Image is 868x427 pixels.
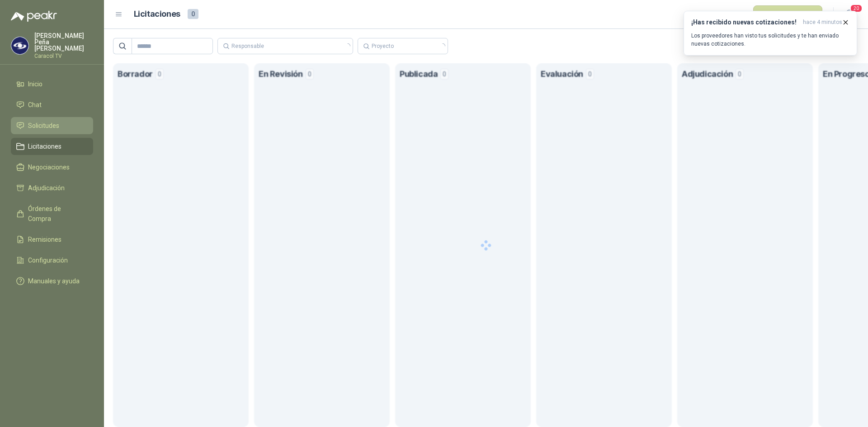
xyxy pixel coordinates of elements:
span: 20 [850,4,863,13]
span: Negociaciones [28,162,70,172]
a: Adjudicación [11,179,93,197]
h1: Licitaciones [134,8,180,21]
span: loading [345,43,350,49]
span: Manuales y ayuda [28,276,80,286]
span: Chat [28,100,42,110]
a: Solicitudes [11,117,93,134]
a: Remisiones [11,231,93,248]
span: Configuración [28,255,68,265]
span: Adjudicación [28,183,65,193]
a: Negociaciones [11,159,93,176]
h3: ¡Has recibido nuevas cotizaciones! [691,19,799,26]
a: Configuración [11,252,93,269]
button: Nueva Licitación [753,5,823,23]
span: hace 4 minutos [803,19,842,26]
img: Company Logo [11,37,28,54]
span: Licitaciones [28,141,61,151]
span: 0 [188,9,198,19]
button: ¡Has recibido nuevas cotizaciones!hace 4 minutos Los proveedores han visto tus solicitudes y te h... [684,11,857,56]
p: Los proveedores han visto tus solicitudes y te han enviado nuevas cotizaciones. [691,32,849,48]
span: loading [440,43,445,49]
a: Manuales y ayuda [11,272,93,290]
span: Órdenes de Compra [28,204,85,224]
button: 20 [841,6,857,23]
p: Caracol TV [34,53,93,59]
a: Licitaciones [11,138,93,155]
span: Remisiones [28,235,61,244]
a: Órdenes de Compra [11,200,93,227]
span: Inicio [28,79,42,89]
a: Chat [11,96,93,113]
img: Logo peakr [11,11,57,22]
span: Solicitudes [28,121,59,131]
a: Inicio [11,75,93,93]
p: [PERSON_NAME] Peña [PERSON_NAME] [34,33,93,52]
